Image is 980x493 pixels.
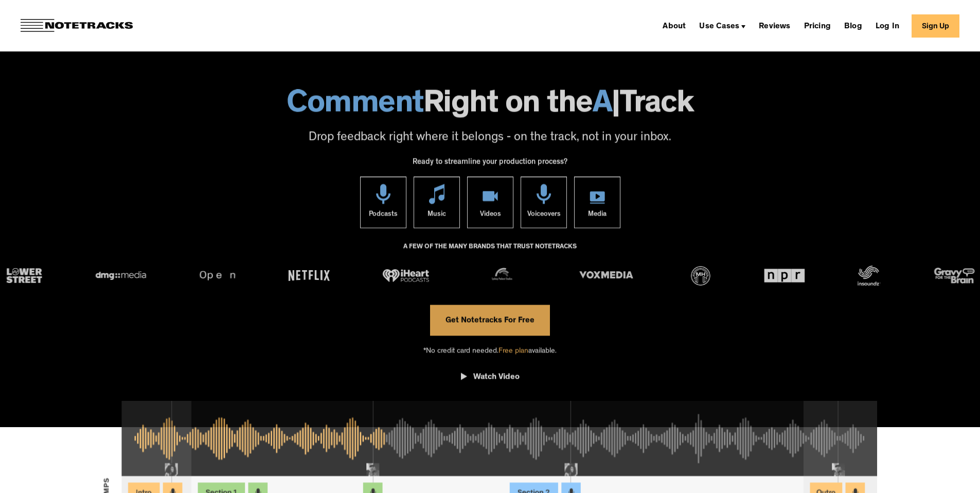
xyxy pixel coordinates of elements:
[755,17,794,34] a: Reviews
[527,204,560,227] div: Voiceovers
[423,336,557,365] div: *No credit card needed. available.
[658,17,690,34] a: About
[10,90,970,121] h1: Right on the Track
[430,305,550,336] a: Get Notetracks For Free
[414,177,460,228] a: Music
[287,90,423,121] span: Comment
[461,365,520,394] a: open lightbox
[840,17,866,34] a: Blog
[912,14,959,38] a: Sign Up
[695,17,750,34] div: Use Cases
[871,17,903,34] a: Log In
[413,152,567,177] div: Ready to streamline your production process?
[498,347,528,355] span: Free plan
[10,129,970,147] p: Drop feedback right where it belongs - on the track, not in your inbox.
[593,90,612,121] span: A
[479,204,501,227] div: Videos
[800,17,835,34] a: Pricing
[588,204,607,227] div: Media
[612,90,620,121] span: |
[699,23,739,31] div: Use Cases
[467,177,513,228] a: Videos
[473,373,520,383] div: Watch Video
[574,177,620,228] a: Media
[360,177,406,228] a: Podcasts
[369,204,398,227] div: Podcasts
[427,204,446,227] div: Music
[403,238,577,266] div: A FEW OF THE MANY BRANDS THAT TRUST NOTETRACKS
[521,177,567,228] a: Voiceovers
